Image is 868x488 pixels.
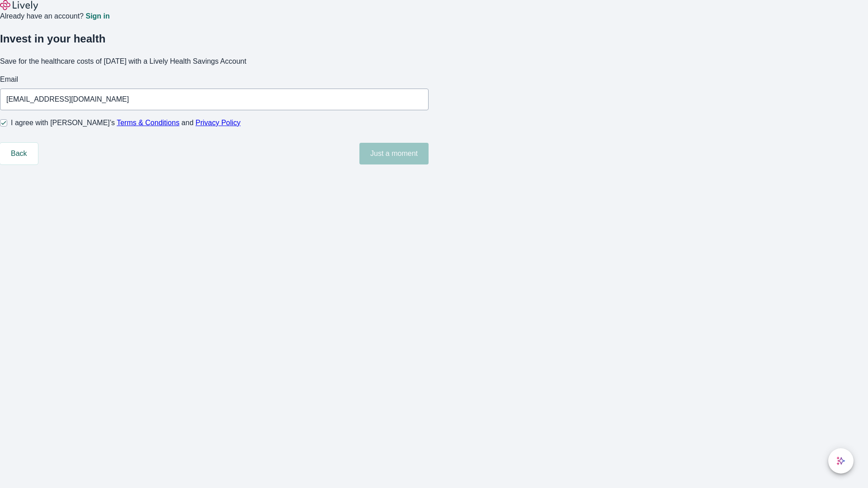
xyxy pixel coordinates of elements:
svg: Lively AI Assistant [836,456,845,465]
a: Sign in [85,13,109,20]
a: Privacy Policy [196,119,241,127]
span: I agree with [PERSON_NAME]’s and [11,117,241,128]
a: Terms & Conditions [117,119,179,127]
button: chat [828,448,854,474]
